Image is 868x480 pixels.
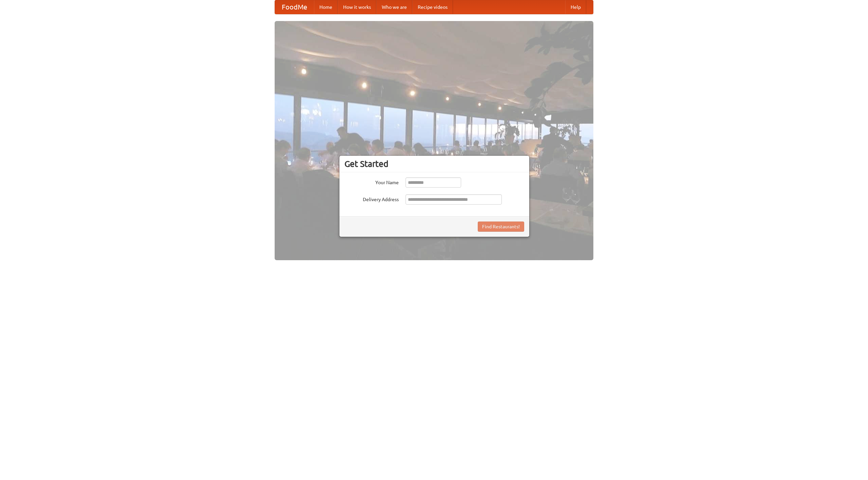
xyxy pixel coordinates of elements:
a: Recipe videos [412,0,453,14]
a: FoodMe [275,0,314,14]
a: Who we are [376,0,412,14]
label: Your Name [344,177,399,186]
a: Home [314,0,338,14]
a: Help [565,0,586,14]
h3: Get Started [344,159,524,169]
button: Find Restaurants! [478,222,524,232]
a: How it works [338,0,376,14]
label: Delivery Address [344,194,399,203]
